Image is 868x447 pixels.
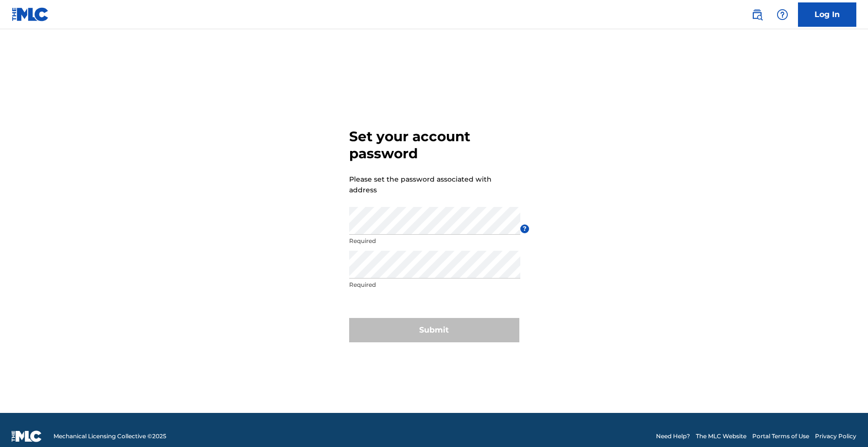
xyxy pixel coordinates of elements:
[349,237,520,245] p: Required
[349,174,492,195] p: Please set the password associated with address
[349,280,520,289] p: Required
[815,432,856,441] a: Privacy Policy
[520,224,529,233] span: ?
[12,7,49,21] img: MLC Logo
[751,9,763,20] img: search
[656,432,690,441] a: Need Help?
[349,128,519,162] h3: Set your account password
[773,5,792,24] div: Help
[747,5,767,24] a: Public Search
[819,400,868,447] iframe: Chat Widget
[752,432,809,441] a: Portal Terms of Use
[12,430,42,442] img: logo
[53,432,166,441] span: Mechanical Licensing Collective © 2025
[777,9,788,20] img: help
[798,2,856,27] a: Log In
[696,432,746,441] a: The MLC Website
